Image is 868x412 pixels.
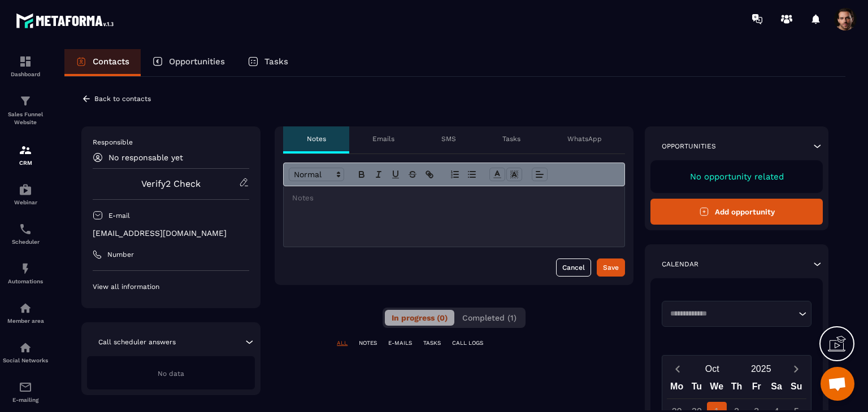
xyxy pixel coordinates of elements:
[19,341,32,354] img: social-network
[650,199,823,225] button: Add opportunity
[667,379,687,398] div: Mo
[3,397,48,403] p: E-mailing
[821,367,854,401] div: Mở cuộc trò chuyện
[158,370,184,378] span: No data
[108,153,183,162] p: No responsable yet
[3,357,48,363] p: Social Networks
[64,49,141,76] a: Contacts
[19,94,32,108] img: formation
[3,86,48,135] a: formationformationSales Funnel Website
[19,183,32,196] img: automations
[169,56,225,67] p: Opportunities
[19,262,32,275] img: automations
[98,338,176,347] p: Call scheduler answers
[3,111,48,126] p: Sales Funnel Website
[337,339,348,347] p: ALL
[688,359,737,379] button: Open months overlay
[264,56,288,67] p: Tasks
[597,258,625,277] button: Save
[452,339,483,347] p: CALL LOGS
[141,178,201,189] a: Verify2 Check
[3,199,48,205] p: Webinar
[236,49,300,76] a: Tasks
[385,310,454,326] button: In progress (0)
[107,250,134,259] p: Number
[108,211,130,220] p: E-mail
[19,55,32,68] img: formation
[423,339,441,347] p: TASKS
[3,46,48,86] a: formationformationDashboard
[3,160,48,166] p: CRM
[603,262,619,273] div: Save
[662,142,716,151] p: Opportunities
[359,339,377,347] p: NOTES
[766,379,786,398] div: Sa
[502,134,520,143] p: Tasks
[727,379,747,398] div: Th
[3,253,48,293] a: automationsautomationsAutomations
[388,339,412,347] p: E-MAILS
[3,135,48,174] a: formationformationCRM
[19,301,32,315] img: automations
[662,260,698,269] p: Calendar
[3,332,48,372] a: social-networksocial-networkSocial Networks
[3,278,48,284] p: Automations
[567,134,602,143] p: WhatsApp
[3,293,48,332] a: automationsautomationsMember area
[19,222,32,236] img: scheduler
[3,71,48,77] p: Dashboard
[441,134,456,143] p: SMS
[16,10,118,31] img: logo
[3,318,48,324] p: Member area
[737,359,786,379] button: Open years overlay
[93,282,249,291] p: View all information
[3,214,48,253] a: schedulerschedulerScheduler
[556,258,591,277] button: Cancel
[307,134,326,143] p: Notes
[3,239,48,245] p: Scheduler
[19,143,32,157] img: formation
[93,228,249,239] p: [EMAIL_ADDRESS][DOMAIN_NAME]
[787,379,806,398] div: Su
[19,380,32,394] img: email
[93,138,249,147] p: Responsible
[455,310,523,326] button: Completed (1)
[707,379,727,398] div: We
[141,49,236,76] a: Opportunities
[666,308,796,319] input: Search for option
[3,174,48,214] a: automationsautomationsWebinar
[747,379,766,398] div: Fr
[372,134,394,143] p: Emails
[462,313,517,322] span: Completed (1)
[785,361,806,376] button: Next month
[687,379,706,398] div: Tu
[662,301,811,327] div: Search for option
[93,56,129,67] p: Contacts
[94,95,151,103] p: Back to contacts
[392,313,448,322] span: In progress (0)
[3,372,48,411] a: emailemailE-mailing
[662,172,811,182] p: No opportunity related
[667,361,688,376] button: Previous month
